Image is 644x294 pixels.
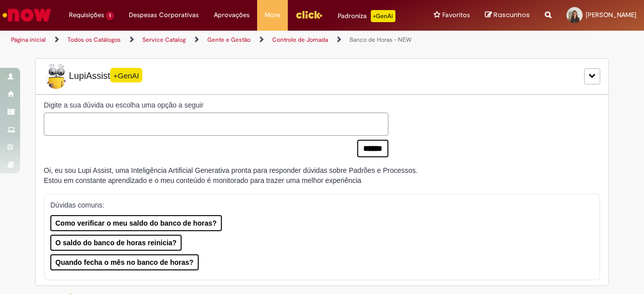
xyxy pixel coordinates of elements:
[8,31,422,49] ul: Trilhas de página
[35,58,609,94] div: LupiLupiAssist+GenAI
[494,10,530,20] span: Rascunhos
[44,64,69,89] img: Lupi
[207,36,251,44] a: Gente e Gestão
[50,254,199,270] button: Quando fecha o mês no banco de horas?
[295,7,323,22] img: click_logo_yellow_360x200.png
[214,10,250,20] span: Aprovações
[50,200,586,210] p: Dúvidas comuns:
[11,36,46,44] a: Página inicial
[586,11,636,19] span: [PERSON_NAME]
[44,165,418,185] div: Oi, eu sou Lupi Assist, uma Inteligência Artificial Generativa pronta para responder dúvidas sobr...
[50,215,222,231] button: Como verificar o meu saldo do banco de horas?
[371,10,395,22] p: +GenAi
[106,12,114,20] span: 1
[129,10,199,20] span: Despesas Corporativas
[67,36,121,44] a: Todos os Catálogos
[485,11,530,20] a: Rascunhos
[265,10,280,20] span: More
[50,235,182,251] button: O saldo do banco de horas reinicia?
[338,10,395,22] div: Padroniza
[44,64,142,89] span: LupiAssist
[272,36,328,44] a: Controle de Jornada
[44,100,388,110] label: Digite a sua dúvida ou escolha uma opção a seguir
[69,10,104,20] span: Requisições
[1,5,53,25] img: ServiceNow
[350,36,412,44] a: Banco de Horas - NEW
[110,68,142,82] span: +GenAI
[142,36,186,44] a: Service Catalog
[442,10,470,20] span: Favoritos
